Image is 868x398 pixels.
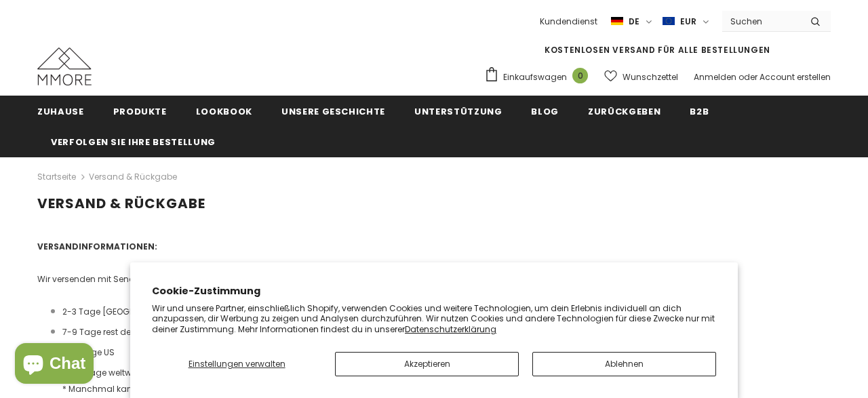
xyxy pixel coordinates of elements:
p: Wir und unsere Partner, einschließlich Shopify, verwenden Cookies und weitere Technologien, um de... [152,303,716,335]
span: Unterstützung [414,105,502,118]
span: Blog [531,105,559,118]
h2: Cookie-Zustimmung [152,284,716,298]
span: Versand & Rückgabe [89,169,177,185]
span: Versand & Rückgabe [37,194,205,213]
p: * Manchmal kann der Versand aufgrund von Postproblemen länger dauern und in [GEOGRAPHIC_DATA] bei... [51,381,831,397]
span: Unsere Geschichte [281,105,385,118]
a: Verfolgen Sie Ihre Bestellung [51,126,216,157]
a: Account erstellen [759,71,831,83]
span: Einkaufswagen [503,71,567,84]
strong: VERSANDINFORMATIONEN: [37,241,157,252]
p: Wir versenden mit Sendungen der Deutschen Post oder der slowenischen Post, um die Sicherheit und ... [37,271,831,287]
a: Blog [531,96,559,126]
span: Produkte [113,105,167,118]
a: Wunschzettel [604,65,678,89]
a: Datenschutzerklärung [405,323,496,335]
li: 2-3 Tage [GEOGRAPHIC_DATA] und [GEOGRAPHIC_DATA] [51,304,831,320]
span: B2B [690,105,709,118]
button: Einstellungen verwalten [152,352,321,376]
span: Einstellungen verwalten [189,358,285,370]
span: Kundendienst [540,16,597,27]
a: Lookbook [196,96,252,126]
button: Akzeptieren [335,352,519,376]
input: Search Site [722,12,800,31]
span: Zurückgeben [588,105,660,118]
li: 7-9 Tage rest der EU [51,324,831,340]
a: Startseite [37,169,76,185]
a: B2B [690,96,709,126]
span: oder [738,71,757,83]
img: i-lang-2.png [611,16,623,27]
button: Ablehnen [532,352,716,376]
span: Wunschzettel [623,71,678,84]
a: Einkaufswagen 0 [484,66,595,87]
a: Produkte [113,96,167,126]
img: MMORE Cases [37,47,92,85]
a: Anmelden [694,71,736,83]
span: Zuhause [37,105,84,118]
a: Zuhause [37,96,84,126]
span: 0 [572,68,588,83]
inbox-online-store-chat: Onlineshop-Chat von Shopify [11,343,98,387]
span: KOSTENLOSEN VERSAND FÜR ALLE BESTELLUNGEN [545,44,770,56]
span: de [629,15,639,28]
span: Verfolgen Sie Ihre Bestellung [51,136,216,148]
span: Lookbook [196,105,252,118]
a: Zurückgeben [588,96,660,126]
a: Unterstützung [414,96,502,126]
span: EUR [680,15,696,28]
a: Unsere Geschichte [281,96,385,126]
